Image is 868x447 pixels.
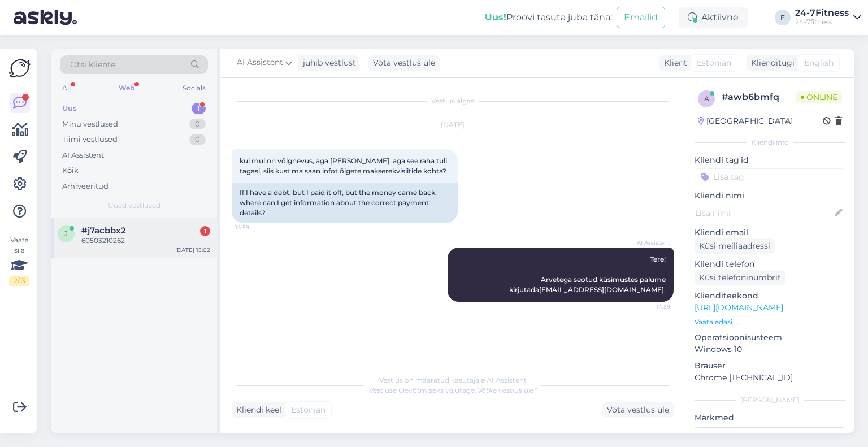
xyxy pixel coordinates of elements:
[62,165,79,176] div: Kõik
[695,190,845,202] p: Kliendi nimi
[235,223,277,232] span: 14:59
[232,120,674,130] div: [DATE]
[695,395,845,405] div: [PERSON_NAME]
[232,183,458,223] div: If I have a debt, but I paid it off, but the money came back, where can I get information about t...
[695,270,785,285] div: Küsi telefoninumbrit
[379,376,527,384] span: Vestlus on määratud kasutajale AI Assistent
[747,57,795,69] div: Klienditugi
[108,201,160,211] span: Uued vestlused
[369,386,537,394] span: Vestluse ülevõtmiseks vajutage
[64,229,68,238] span: j
[240,157,449,175] span: kui mul on võlgnevus, aga [PERSON_NAME], aga see raha tuli tagasi, siis kust ma saan infot õigete...
[695,258,845,270] p: Kliendi telefon
[659,57,687,69] div: Klient
[695,412,845,424] p: Märkmed
[796,91,842,103] span: Online
[695,290,845,302] p: Klienditeekond
[81,225,126,236] span: #j7acbbx2
[695,168,845,185] input: Lisa tag
[368,55,440,71] div: Võta vestlus üle
[475,386,537,394] i: „Võtke vestlus üle”
[232,96,674,106] div: Vestlus algas
[81,236,210,246] div: 60503210262
[192,103,206,114] div: 1
[775,10,791,25] div: F
[695,238,775,254] div: Küsi meiliaadressi
[9,276,29,286] div: 2 / 3
[695,302,783,313] a: [URL][DOMAIN_NAME]
[62,119,118,130] div: Minu vestlused
[232,404,281,416] div: Kliendi keel
[298,57,356,69] div: juhib vestlust
[695,227,845,238] p: Kliendi email
[695,154,845,166] p: Kliendi tag'id
[704,94,709,103] span: a
[679,7,748,28] div: Aktiivne
[628,302,670,311] span: 14:59
[804,57,834,69] span: English
[617,7,665,28] button: Emailid
[695,344,845,355] p: Windows 10
[695,137,845,147] div: Kliendi info
[795,8,861,27] a: 24-7Fitness24-7fitness
[62,181,108,192] div: Arhiveeritud
[795,18,849,27] div: 24-7fitness
[539,285,664,294] a: [EMAIL_ADDRESS][DOMAIN_NAME]
[9,235,29,286] div: Vaata siia
[180,81,208,96] div: Socials
[485,11,612,24] div: Proovi tasuta juba täna:
[189,119,206,130] div: 0
[722,90,796,104] div: # awb6bmfq
[698,115,793,127] div: [GEOGRAPHIC_DATA]
[697,57,731,69] span: Estonian
[795,8,849,18] div: 24-7Fitness
[189,134,206,145] div: 0
[602,402,674,418] div: Võta vestlus üle
[9,58,31,79] img: Askly Logo
[291,404,325,416] span: Estonian
[485,12,506,23] b: Uus!
[62,103,77,114] div: Uus
[695,332,845,344] p: Operatsioonisüsteem
[62,134,118,145] div: Tiimi vestlused
[60,81,73,96] div: All
[175,246,210,254] div: [DATE] 15:02
[70,59,115,71] span: Otsi kliente
[200,226,210,236] div: 1
[237,57,283,69] span: AI Assistent
[62,150,104,161] div: AI Assistent
[695,360,845,372] p: Brauser
[695,372,845,384] p: Chrome [TECHNICAL_ID]
[695,207,832,219] input: Lisa nimi
[695,317,845,327] p: Vaata edasi ...
[628,238,670,247] span: AI Assistent
[116,81,137,96] div: Web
